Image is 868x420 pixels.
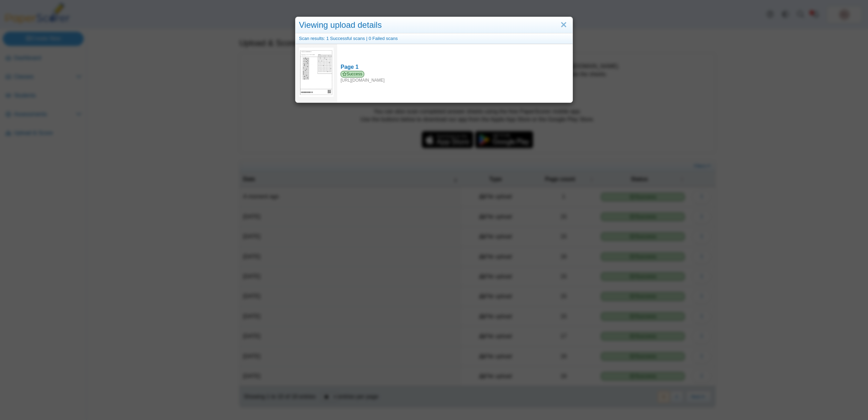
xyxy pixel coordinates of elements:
[299,48,334,97] img: 3139399_SEPTEMBER_9_2025T13_12_9_74000000.jpeg
[341,63,569,71] div: Page 1
[337,60,573,87] a: Page 1 Success [URL][DOMAIN_NAME]
[558,19,569,31] a: Close
[295,33,573,44] div: Scan results: 1 Successful scans | 0 Failed scans
[341,71,364,77] span: Success
[295,17,573,33] div: Viewing upload details
[341,71,569,83] div: [URL][DOMAIN_NAME]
